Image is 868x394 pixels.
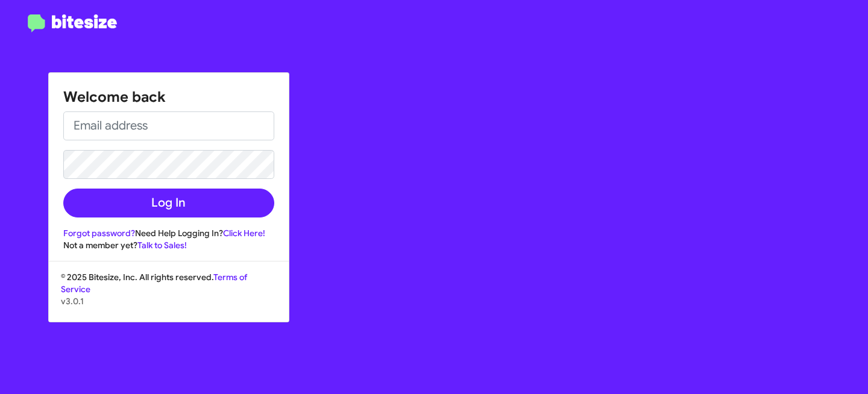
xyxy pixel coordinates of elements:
p: v3.0.1 [61,295,277,307]
input: Email address [63,111,274,140]
a: Click Here! [223,228,265,239]
a: Forgot password? [63,228,135,239]
button: Log In [63,189,274,217]
a: Terms of Service [61,272,247,295]
div: Not a member yet? [63,239,274,251]
a: Talk to Sales! [137,240,187,251]
div: © 2025 Bitesize, Inc. All rights reserved. [49,271,289,322]
h1: Welcome back [63,87,274,107]
div: Need Help Logging In? [63,227,274,239]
